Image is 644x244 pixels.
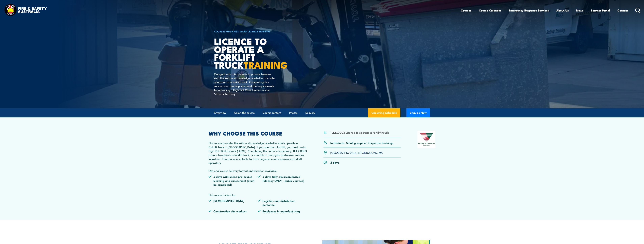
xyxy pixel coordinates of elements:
[214,108,226,117] a: Overview
[556,6,569,15] a: About Us
[330,160,339,164] p: 2 days
[358,150,362,154] a: NT
[378,150,383,154] a: WA
[214,29,226,33] a: COURSES
[209,193,307,197] p: This course is ideal for:
[363,150,368,154] a: QLD
[263,108,281,117] a: Course content
[305,108,315,117] a: Delivery
[227,29,270,33] a: High Risk Work Licence Training
[258,175,307,186] li: 3 days fully classroom based (Mackay ONLY - public courses)
[209,175,258,186] li: 2 days with online pre-course learning and assessment (must be completed)
[214,37,297,69] h1: Licence to operate a forklift truck
[373,150,378,154] a: VIC
[479,6,501,15] a: Course Calendar
[209,209,258,213] li: Construction site workers
[330,150,358,154] a: [GEOGRAPHIC_DATA]
[258,209,307,213] li: Employees in manufacturing
[369,150,372,154] a: SA
[330,151,383,154] p: , , , , ,
[214,72,276,96] p: Our goal with this course is to provide learners with the skills and knowledge needed for the saf...
[214,29,297,33] h6: >
[417,131,436,148] img: Nationally Recognised Training logo.
[330,141,393,145] p: Individuals, Small groups or Corporate bookings
[509,6,549,15] a: Emergency Response Services
[461,6,471,15] a: Courses
[406,108,430,117] button: Enquire Now
[330,130,389,134] li: TLILIC0003 Licence to operate a Forklift truck
[368,108,400,117] a: Upcoming Schedule
[209,199,258,207] li: [DEMOGRAPHIC_DATA]
[576,6,584,15] a: News
[289,108,297,117] a: Photos
[209,141,307,173] p: This course provides the skills and knowledge needed to safely operate a Forklift Truck in [GEOGR...
[244,58,287,72] strong: TRAINING
[618,6,628,15] a: Contact
[234,108,255,117] a: About the course
[591,6,610,15] a: Learner Portal
[258,199,307,207] li: Logistics and distribution personnel
[209,131,307,136] h2: WHY CHOOSE THIS COURSE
